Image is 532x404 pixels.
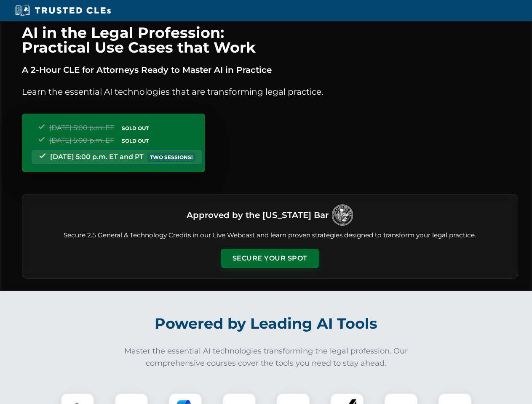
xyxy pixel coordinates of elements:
span: SOLD OUT [119,124,152,133]
h1: AI in the Legal Profession: Practical Use Cases that Work [22,25,518,55]
span: SOLD OUT [119,136,152,145]
img: Trusted CLEs [13,4,113,17]
h3: Approved by the [US_STATE] Bar [187,207,329,223]
p: Master the essential AI technologies transforming the legal profession. Our comprehensive courses... [119,345,414,369]
img: Logo [332,205,353,226]
h2: Powered by Leading AI Tools [33,309,500,338]
p: Secure 2.5 General & Technology Credits in our Live Webcast and learn proven strategies designed ... [32,231,508,240]
span: [DATE] 5:00 p.m. ET [49,124,114,132]
p: Learn the essential AI technologies that are transforming legal practice. [22,85,518,98]
p: A 2-Hour CLE for Attorneys Ready to Master AI in Practice [22,63,518,77]
span: [DATE] 5:00 p.m. ET [49,136,114,144]
button: Secure Your Spot [221,249,319,268]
